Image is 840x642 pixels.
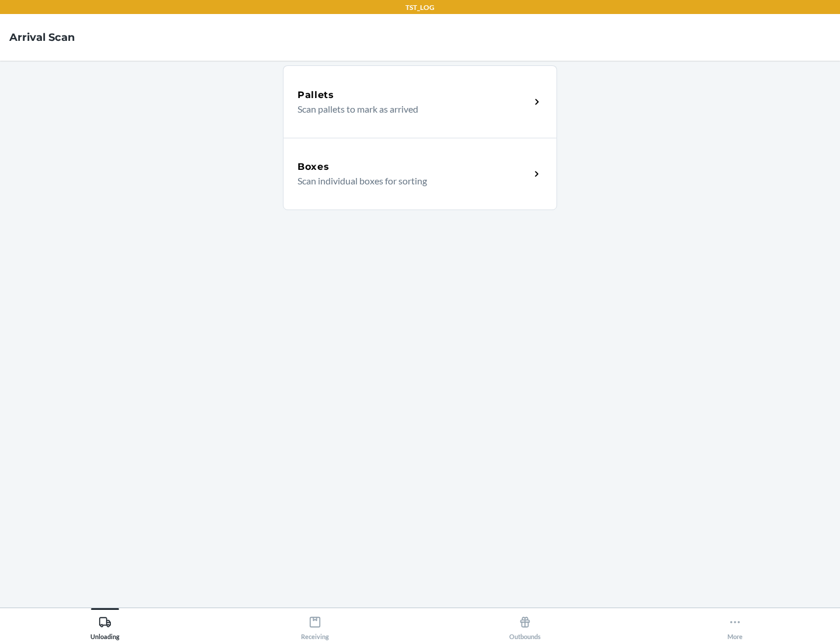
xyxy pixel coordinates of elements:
p: Scan pallets to mark as arrived [297,102,521,116]
div: Outbounds [509,611,541,640]
h5: Pallets [297,88,334,102]
div: Receiving [301,611,329,640]
a: PalletsScan pallets to mark as arrived [283,65,557,138]
button: Outbounds [420,608,630,640]
h5: Boxes [297,160,330,174]
p: Scan individual boxes for sorting [297,174,521,188]
p: TST_LOG [405,2,435,13]
button: Receiving [210,608,420,640]
a: BoxesScan individual boxes for sorting [283,138,557,210]
div: Unloading [90,611,120,640]
h4: Arrival Scan [9,30,75,45]
div: More [727,611,743,640]
button: More [630,608,840,640]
